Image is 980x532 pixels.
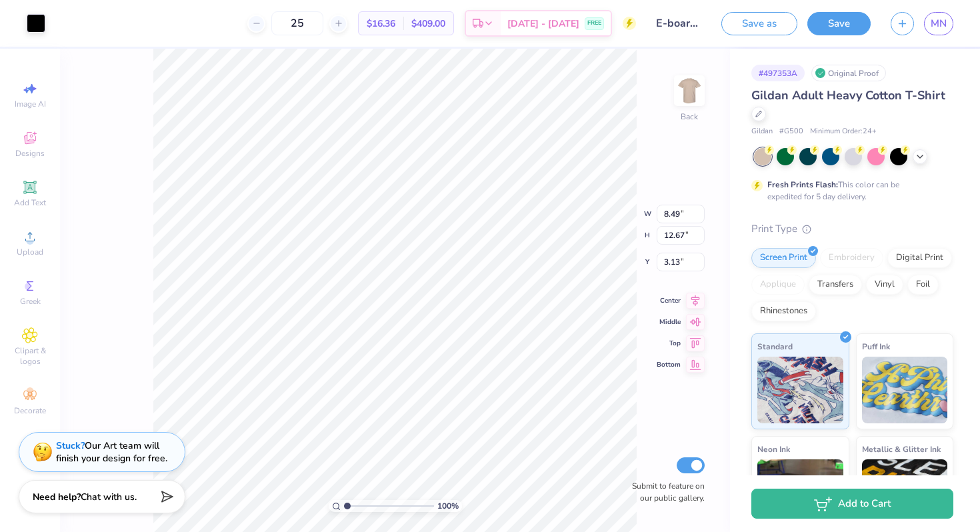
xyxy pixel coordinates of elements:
[809,275,862,295] div: Transfers
[751,126,773,137] span: Gildan
[507,17,579,31] span: [DATE] - [DATE]
[757,442,790,456] span: Neon Ink
[437,500,459,512] span: 100 %
[625,480,705,504] label: Submit to feature on our public gallery.
[751,87,945,103] span: Gildan Adult Heavy Cotton T-Shirt
[810,126,877,137] span: Minimum Order: 24 +
[862,339,890,353] span: Puff Ink
[657,317,681,327] span: Middle
[751,248,816,268] div: Screen Print
[907,275,939,295] div: Foil
[657,339,681,348] span: Top
[751,221,953,237] div: Print Type
[14,197,46,208] span: Add Text
[367,17,395,31] span: $16.36
[887,248,952,268] div: Digital Print
[676,77,703,104] img: Back
[56,439,167,465] div: Our Art team will finish your design for free.
[757,339,793,353] span: Standard
[15,148,45,159] span: Designs
[646,10,711,37] input: Untitled Design
[411,17,445,31] span: $409.00
[81,491,137,503] span: Chat with us.
[751,65,805,81] div: # 497353A
[721,12,797,35] button: Save as
[820,248,883,268] div: Embroidery
[7,345,53,367] span: Clipart & logos
[767,179,838,190] strong: Fresh Prints Flash:
[779,126,803,137] span: # G500
[751,275,805,295] div: Applique
[931,16,947,31] span: MN
[862,459,948,526] img: Metallic & Glitter Ink
[14,405,46,416] span: Decorate
[866,275,903,295] div: Vinyl
[56,439,85,452] strong: Stuck?
[751,301,816,321] div: Rhinestones
[657,296,681,305] span: Center
[657,360,681,369] span: Bottom
[862,357,948,423] img: Puff Ink
[587,19,601,28] span: FREE
[757,357,843,423] img: Standard
[811,65,886,81] div: Original Proof
[757,459,843,526] img: Neon Ink
[17,247,43,257] span: Upload
[924,12,953,35] a: MN
[33,491,81,503] strong: Need help?
[271,11,323,35] input: – –
[751,489,953,519] button: Add to Cart
[807,12,871,35] button: Save
[20,296,41,307] span: Greek
[862,442,941,456] span: Metallic & Glitter Ink
[767,179,931,203] div: This color can be expedited for 5 day delivery.
[681,111,698,123] div: Back
[15,99,46,109] span: Image AI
